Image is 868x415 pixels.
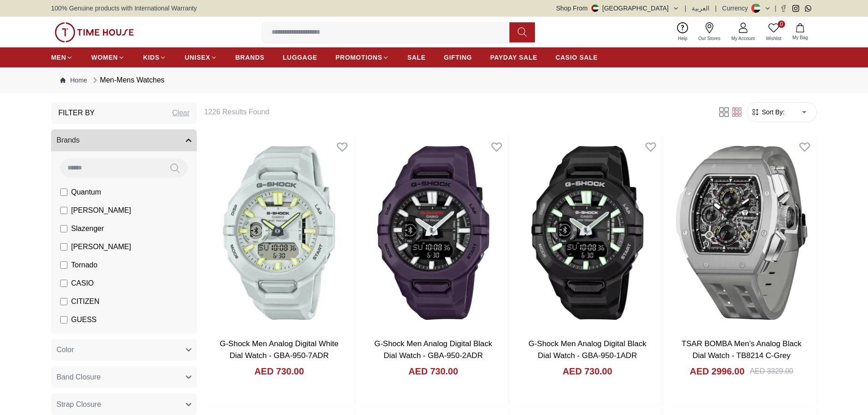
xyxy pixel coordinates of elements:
span: | [715,4,717,13]
span: Wishlist [762,35,785,42]
span: Our Stores [695,35,724,42]
a: UNISEX [185,49,217,66]
span: 0 [778,20,785,28]
a: BRANDS [236,49,265,66]
span: GUESS [71,314,97,325]
h4: AED 730.00 [408,365,458,378]
span: CASIO [71,278,94,289]
span: | [775,4,776,13]
span: LUGGAGE [283,53,318,62]
nav: Breadcrumb [51,67,817,93]
a: Help [673,20,693,44]
span: PROMOTIONS [335,53,382,62]
img: G-Shock Men Analog Digital Black Dial Watch - GBA-950-2ADR [358,135,508,331]
span: Slazenger [71,223,104,234]
a: TSAR BOMBA Men's Analog Black Dial Watch - TB8214 C-Grey [682,339,801,360]
span: GIFTING [444,53,472,62]
input: CASIO [60,280,67,287]
a: Home [60,76,87,85]
a: Whatsapp [805,5,812,12]
h3: Filter By [58,108,95,118]
span: [PERSON_NAME] [71,205,131,216]
span: KIDS [143,53,159,62]
a: CASIO SALE [555,49,598,66]
span: CASIO SALE [555,53,598,62]
input: Quantum [60,189,67,196]
div: Clear [172,108,190,118]
button: العربية [692,4,709,13]
a: G-Shock Men Analog Digital Black Dial Watch - GBA-950-2ADR [374,339,492,360]
a: 0Wishlist [760,20,787,44]
input: [PERSON_NAME] [60,243,67,251]
input: CITIZEN [60,298,67,305]
a: G-Shock Men Analog Digital White Dial Watch - GBA-950-7ADR [220,339,339,360]
span: 100% Genuine products with International Warranty [51,4,197,13]
span: My Account [728,35,759,42]
span: Color [56,344,74,355]
input: Tornado [60,261,67,269]
span: SALE [407,53,426,62]
img: United Arab Emirates [591,5,599,12]
h4: AED 730.00 [254,365,304,378]
h6: 1226 Results Found [204,107,707,118]
div: Men-Mens Watches [91,75,164,86]
span: Tornado [71,260,98,271]
img: TSAR BOMBA Men's Analog Black Dial Watch - TB8214 C-Grey [667,135,817,331]
input: GUESS [60,316,67,323]
span: | [685,4,687,13]
button: Brands [51,129,197,151]
a: G-Shock Men Analog Digital Black Dial Watch - GBA-950-1ADR [529,339,647,360]
span: [PERSON_NAME] [71,241,131,252]
a: Our Stores [693,20,726,44]
a: GIFTING [444,49,472,66]
img: G-Shock Men Analog Digital White Dial Watch - GBA-950-7ADR [204,135,354,331]
div: Currency [722,4,752,13]
span: ORIENT [71,333,98,343]
span: Sort By: [760,108,785,117]
h4: AED 730.00 [563,365,612,378]
a: PAYDAY SALE [490,49,537,66]
a: Facebook [780,5,787,12]
input: [PERSON_NAME] [60,207,67,214]
a: Instagram [792,5,799,12]
span: UNISEX [185,53,210,62]
button: Shop From[GEOGRAPHIC_DATA] [556,4,679,13]
button: Color [51,339,197,361]
img: ... [55,22,134,42]
span: BRANDS [236,53,265,62]
span: PAYDAY SALE [490,53,537,62]
span: My Bag [789,34,812,41]
button: Sort By: [751,108,785,117]
span: Band Closure [56,372,101,383]
span: Help [674,35,691,42]
h4: AED 2996.00 [690,365,745,378]
a: LUGGAGE [283,49,318,66]
a: WOMEN [91,49,125,66]
span: WOMEN [91,53,118,62]
span: Strap Closure [56,399,101,410]
span: Brands [56,135,80,146]
span: MEN [51,53,66,62]
span: Quantum [71,187,101,198]
a: MEN [51,49,73,66]
a: KIDS [143,49,166,66]
a: SALE [407,49,426,66]
span: CITIZEN [71,296,99,307]
img: G-Shock Men Analog Digital Black Dial Watch - GBA-950-1ADR [513,135,663,331]
div: AED 3329.00 [750,366,793,377]
input: Slazenger [60,225,67,232]
button: Band Closure [51,366,197,388]
button: My Bag [787,21,813,43]
a: PROMOTIONS [335,49,389,66]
